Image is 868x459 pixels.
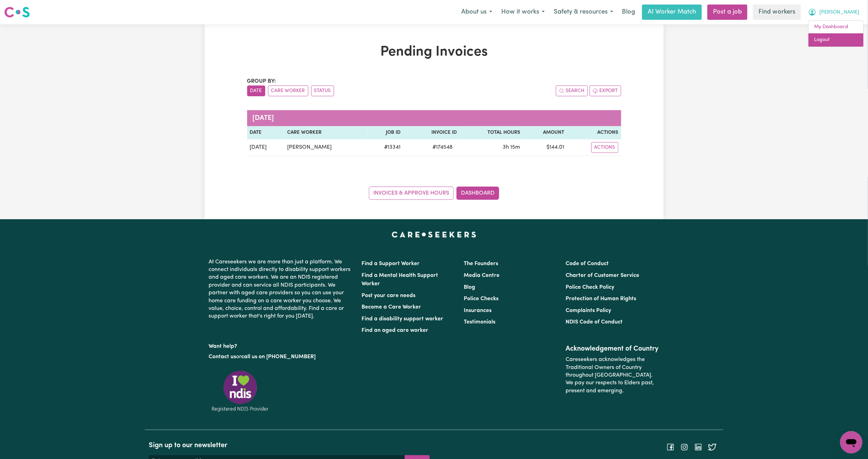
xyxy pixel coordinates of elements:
[4,6,30,18] img: Careseekers logo
[284,139,367,156] td: [PERSON_NAME]
[819,9,859,16] span: [PERSON_NAME]
[753,5,801,20] a: Find workers
[590,85,621,96] button: Export
[362,304,421,310] a: Become a Care Worker
[428,143,457,151] span: # 174548
[209,255,354,323] p: At Careseekers we are more than just a platform. We connect individuals directly to disability su...
[367,139,403,156] td: # 13341
[369,187,454,200] a: Invoices & Approve Hours
[707,5,747,20] a: Post a job
[566,273,639,278] a: Charter of Customer Service
[666,444,675,450] a: Follow Careseekers on Facebook
[464,285,475,290] a: Blog
[457,5,497,19] button: About us
[840,431,862,453] iframe: Button to launch messaging window, conversation in progress
[247,85,265,96] button: sort invoices by date
[680,444,689,450] a: Follow Careseekers on Instagram
[247,110,621,126] caption: [DATE]
[362,273,438,287] a: Find a Mental Health Support Worker
[456,187,499,200] a: Dashboard
[247,126,284,139] th: Date
[566,296,636,302] a: Protection of Human Rights
[708,444,716,450] a: Follow Careseekers on Twitter
[809,33,863,47] a: Logout
[464,273,500,278] a: Media Centre
[618,5,639,20] a: Blog
[4,4,30,20] a: Careseekers logo
[149,441,430,450] h2: Sign up to our newsletter
[268,85,308,96] button: sort invoices by care worker
[523,139,567,156] td: $ 144.01
[464,296,498,302] a: Police Checks
[694,444,703,450] a: Follow Careseekers on LinkedIn
[567,126,621,139] th: Actions
[808,20,864,47] div: My Account
[209,354,236,360] a: Contact us
[464,308,492,313] a: Insurances
[362,316,444,322] a: Find a disability support worker
[503,145,520,150] span: 3 hours 15 minutes
[497,5,549,19] button: How it works
[566,285,614,290] a: Police Check Policy
[209,340,354,350] p: Want help?
[566,345,659,353] h2: Acknowledgement of Country
[804,5,864,19] button: My Account
[523,126,567,139] th: Amount
[284,126,367,139] th: Care Worker
[362,328,429,333] a: Find an aged care worker
[403,126,460,139] th: Invoice ID
[460,126,523,139] th: Total Hours
[591,142,618,153] button: Actions
[556,85,588,96] button: Search
[566,261,609,267] a: Code of Conduct
[809,21,863,34] a: My Dashboard
[549,5,618,19] button: Safety & resources
[362,261,420,267] a: Find a Support Worker
[242,354,316,360] a: call us on [PHONE_NUMBER]
[362,293,416,298] a: Post your care needs
[247,79,276,84] span: Group by:
[209,350,354,363] p: or
[566,353,659,397] p: Careseekers acknowledges the Traditional Owners of Country throughout [GEOGRAPHIC_DATA]. We pay o...
[367,126,403,139] th: Job ID
[464,319,495,325] a: Testimonials
[566,308,611,313] a: Complaints Policy
[566,319,623,325] a: NDIS Code of Conduct
[464,261,498,267] a: The Founders
[392,232,476,237] a: Careseekers home page
[209,369,271,413] img: Registered NDIS provider
[311,85,334,96] button: sort invoices by paid status
[247,139,284,156] td: [DATE]
[247,44,621,60] h1: Pending Invoices
[642,5,702,20] a: AI Worker Match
